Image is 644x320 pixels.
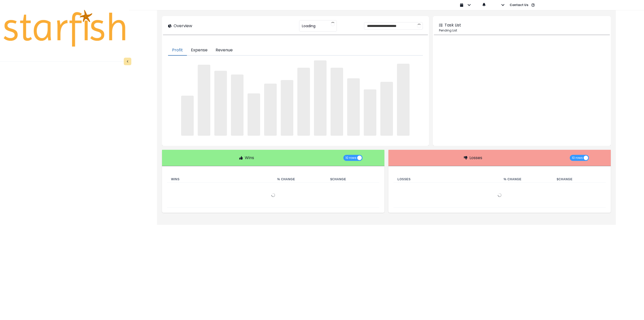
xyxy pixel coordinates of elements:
[273,176,326,183] th: % Change
[248,93,260,136] span: ‌
[469,155,482,161] p: Losses
[264,84,277,136] span: ‌
[397,64,410,136] span: ‌
[314,60,327,136] span: ‌
[553,176,606,183] th: $ Change
[212,45,237,56] button: Revenue
[364,89,376,136] span: ‌
[500,176,553,183] th: % Change
[393,176,500,183] th: Losses
[198,65,210,136] span: ‌
[297,68,310,136] span: ‌
[168,45,187,56] button: Profit
[347,78,360,136] span: ‌
[302,21,315,31] span: Loading
[439,28,605,33] p: Pending List
[326,176,379,183] th: $ Change
[174,23,192,29] p: Overview
[167,176,273,183] th: Wins
[345,155,356,161] span: 10 rows
[231,75,244,136] span: ‌
[187,45,212,56] button: Expense
[331,68,343,136] span: ‌
[181,96,194,136] span: ‌
[245,155,254,161] p: Wins
[445,22,461,28] p: Task List
[380,82,393,136] span: ‌
[281,80,293,136] span: ‌
[572,155,583,161] span: 10 rows
[214,71,227,136] span: ‌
